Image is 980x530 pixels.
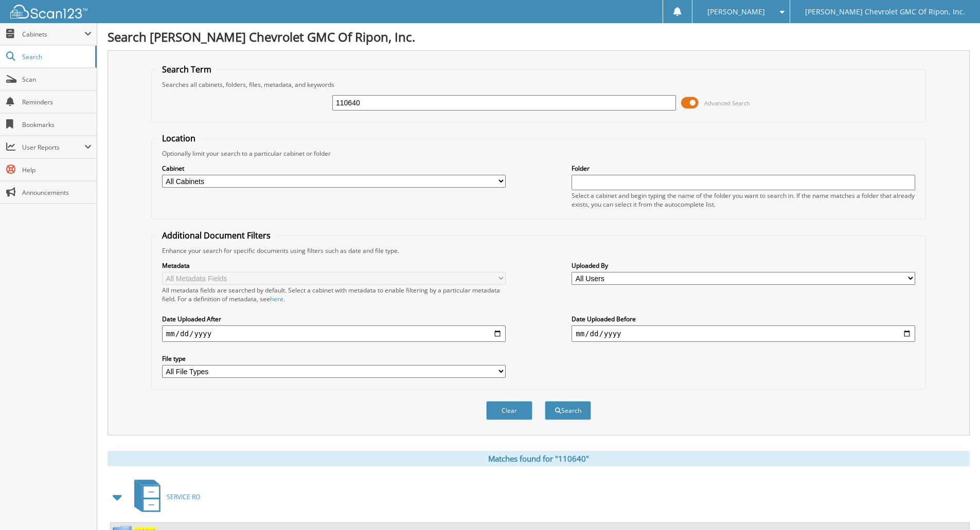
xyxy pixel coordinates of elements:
[157,230,276,241] legend: Additional Document Filters
[157,80,920,89] div: Searches all cabinets, folders, files, metadata, and keywords
[162,325,506,342] input: start
[22,188,92,197] span: Announcements
[162,164,506,173] label: Cabinet
[157,64,217,75] legend: Search Term
[128,477,200,517] a: SERVICE RO
[22,75,92,84] span: Scan
[486,401,532,420] button: Clear
[22,143,84,152] span: User Reports
[157,149,920,158] div: Optionally limit your search to a particular cabinet or folder
[572,325,915,342] input: end
[572,191,915,209] div: Select a cabinet and begin typing the name of the folder you want to search in. If the name match...
[572,315,915,323] label: Date Uploaded Before
[805,9,965,15] span: [PERSON_NAME] Chevrolet GMC Of Ripon, Inc.
[162,261,506,270] label: Metadata
[108,28,970,45] h1: Search [PERSON_NAME] Chevrolet GMC Of Ripon, Inc.
[572,261,915,270] label: Uploaded By
[707,9,765,15] span: [PERSON_NAME]
[22,120,92,129] span: Bookmarks
[270,295,283,303] a: here
[167,492,200,501] span: SERVICE RO
[157,133,201,144] legend: Location
[108,451,970,466] div: Matches found for "110640"
[162,286,506,303] div: All metadata fields are searched by default. Select a cabinet with metadata to enable filtering b...
[22,52,90,61] span: Search
[10,5,87,19] img: scan123-logo-white.svg
[545,401,591,420] button: Search
[162,354,506,363] label: File type
[162,315,506,323] label: Date Uploaded After
[22,166,92,174] span: Help
[157,246,920,255] div: Enhance your search for specific documents using filters such as date and file type.
[572,164,915,173] label: Folder
[22,30,84,39] span: Cabinets
[704,99,750,107] span: Advanced Search
[22,98,92,106] span: Reminders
